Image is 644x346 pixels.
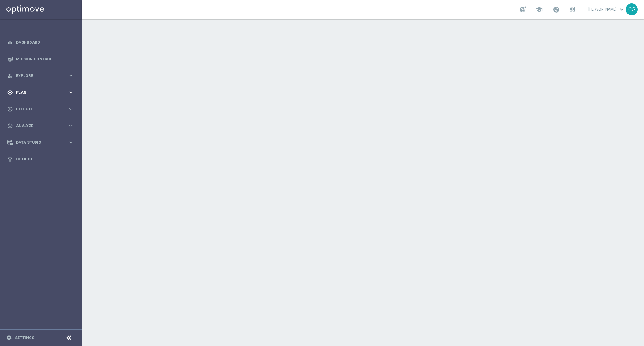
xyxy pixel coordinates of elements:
[16,107,68,111] span: Execute
[68,89,74,95] i: keyboard_arrow_right
[618,6,625,13] span: keyboard_arrow_down
[68,123,74,129] i: keyboard_arrow_right
[7,140,68,145] div: Data Studio
[626,3,638,15] div: CG
[7,107,74,112] button: play_circle_outline Execute keyboard_arrow_right
[7,34,74,51] div: Dashboard
[16,151,74,167] a: Optibot
[7,123,74,128] button: track_changes Analyze keyboard_arrow_right
[7,73,68,79] div: Explore
[16,141,68,144] span: Data Studio
[7,140,74,145] button: Data Studio keyboard_arrow_right
[588,5,626,14] a: [PERSON_NAME]keyboard_arrow_down
[7,106,13,112] i: play_circle_outline
[7,151,74,167] div: Optibot
[6,335,12,341] i: settings
[7,40,13,45] i: equalizer
[7,73,13,79] i: person_search
[7,90,74,95] button: gps_fixed Plan keyboard_arrow_right
[7,57,74,62] button: Mission Control
[68,139,74,145] i: keyboard_arrow_right
[536,6,543,13] span: school
[16,34,74,51] a: Dashboard
[16,124,68,128] span: Analyze
[68,106,74,112] i: keyboard_arrow_right
[16,91,68,94] span: Plan
[7,40,74,45] button: equalizer Dashboard
[7,51,74,67] div: Mission Control
[7,106,68,112] div: Execute
[16,74,68,78] span: Explore
[7,156,13,162] i: lightbulb
[7,157,74,162] button: lightbulb Optibot
[7,90,13,95] i: gps_fixed
[7,73,74,78] button: person_search Explore keyboard_arrow_right
[7,90,68,95] div: Plan
[16,51,74,67] a: Mission Control
[15,336,34,340] a: Settings
[68,73,74,79] i: keyboard_arrow_right
[7,123,68,129] div: Analyze
[7,123,13,129] i: track_changes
